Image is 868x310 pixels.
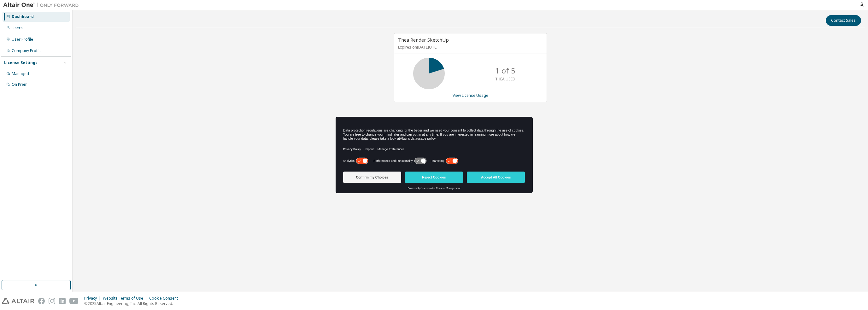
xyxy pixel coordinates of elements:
span: Thea Render SketchUp [398,37,449,43]
div: License Settings [4,60,38,65]
a: View License Usage [453,93,488,98]
p: © 2025 Altair Engineering, Inc. All Rights Reserved. [84,301,182,306]
div: Privacy [84,296,103,301]
div: Cookie Consent [149,296,182,301]
p: Expires on [DATE] UTC [398,44,541,50]
div: User Profile [12,37,33,42]
p: 1 of 5 [495,65,515,76]
img: youtube.svg [69,298,79,304]
div: Users [12,26,23,31]
p: THEA USED [495,76,515,82]
img: linkedin.svg [59,298,66,304]
img: Altair One [3,2,82,8]
div: On Prem [12,82,27,87]
div: Dashboard [12,14,34,19]
img: altair_logo.svg [2,298,34,304]
div: Managed [12,71,29,76]
img: facebook.svg [38,298,45,304]
div: Company Profile [12,48,42,53]
div: Website Terms of Use [103,296,149,301]
img: instagram.svg [49,298,55,304]
button: Contact Sales [826,15,861,26]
